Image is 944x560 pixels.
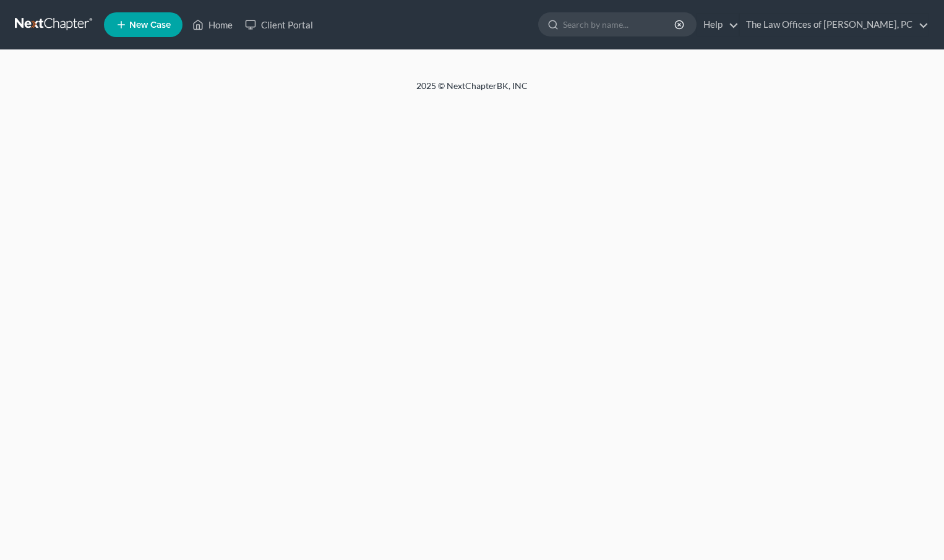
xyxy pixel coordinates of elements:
[186,14,239,36] a: Home
[119,80,825,102] div: 2025 © NextChapterBK, INC
[697,14,739,36] a: Help
[239,14,319,36] a: Client Portal
[740,14,929,36] a: The Law Offices of [PERSON_NAME], PC
[563,13,676,36] input: Search by name...
[129,20,171,30] span: New Case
